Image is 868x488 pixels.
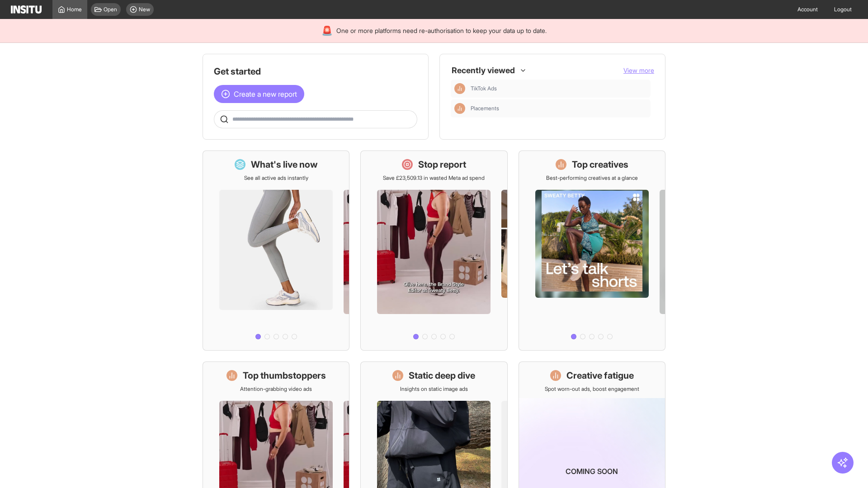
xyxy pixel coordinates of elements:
div: Insights [454,103,465,114]
span: Placements [471,105,647,112]
span: One or more platforms need re-authorisation to keep your data up to date. [336,26,547,35]
h1: Stop report [418,158,466,171]
a: Stop reportSave £23,509.13 in wasted Meta ad spend [360,150,507,351]
button: View more [623,66,654,75]
span: TikTok Ads [471,85,647,92]
span: TikTok Ads [471,85,497,92]
p: Save £23,509.13 in wasted Meta ad spend [383,174,485,182]
a: Top creativesBest-performing creatives at a glance [519,150,665,351]
span: Open [104,6,117,13]
h1: Top creatives [572,158,628,171]
button: Create a new report [214,85,304,103]
p: Insights on static image ads [400,385,468,393]
div: 🚨 [321,24,333,37]
div: Insights [454,83,465,94]
p: Best-performing creatives at a glance [546,174,638,182]
span: Home [67,6,82,13]
span: View more [623,66,654,74]
p: See all active ads instantly [244,174,308,182]
img: Logo [11,5,42,14]
span: Placements [471,105,499,112]
p: Attention-grabbing video ads [240,385,312,393]
h1: Top thumbstoppers [243,369,326,382]
span: New [139,6,150,13]
span: Create a new report [234,89,297,99]
h1: What's live now [251,158,318,171]
h1: Static deep dive [409,369,475,382]
a: What's live nowSee all active ads instantly [203,150,349,351]
h1: Get started [214,65,417,78]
